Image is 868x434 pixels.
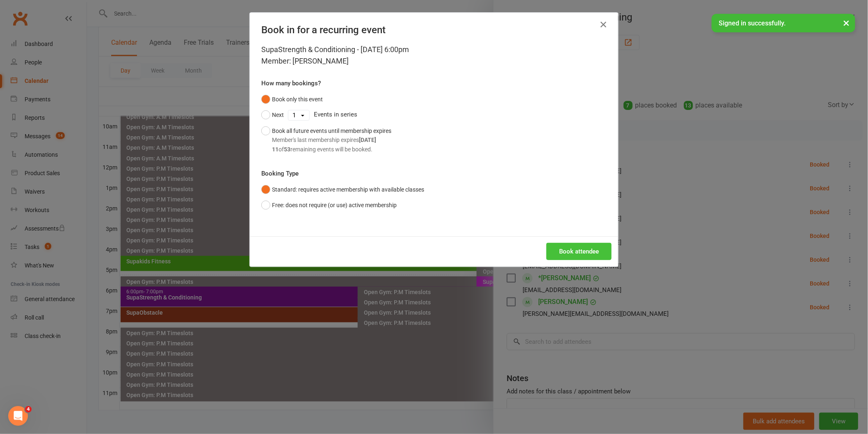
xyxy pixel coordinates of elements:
[261,78,321,88] label: How many bookings?
[261,91,323,107] button: Book only this event
[272,146,279,153] strong: 11
[284,146,290,153] strong: 53
[261,44,607,67] div: SupaStrength & Conditioning - [DATE] 6:00pm Member: [PERSON_NAME]
[359,137,376,143] strong: [DATE]
[261,123,391,157] button: Book all future events until membership expiresMember's last membership expires[DATE]11of53remain...
[261,24,607,36] h4: Book in for a recurring event
[597,18,610,31] button: Close
[261,107,284,123] button: Next
[261,169,299,178] label: Booking Type
[8,406,28,426] iframe: Intercom live chat
[261,182,424,197] button: Standard: requires active membership with available classes
[272,135,391,144] div: Member's last membership expires
[261,107,607,123] div: Events in series
[25,406,32,413] span: 4
[272,145,391,154] div: of remaining events will be booked.
[261,197,397,213] button: Free: does not require (or use) active membership
[272,126,391,154] div: Book all future events until membership expires
[546,243,612,260] button: Book attendee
